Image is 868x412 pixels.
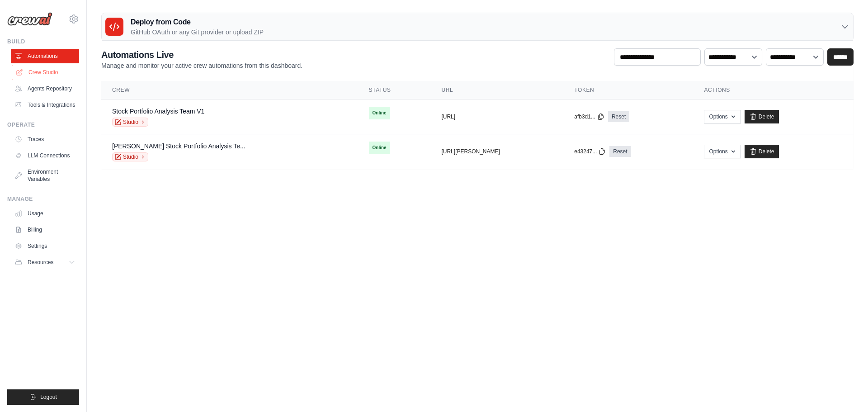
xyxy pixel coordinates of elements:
[11,223,79,237] a: Billing
[574,113,604,120] button: afb3d1...
[11,49,79,63] a: Automations
[101,61,302,70] p: Manage and monitor your active crew automations from this dashboard.
[7,38,79,45] div: Build
[11,148,79,163] a: LLM Connections
[11,255,79,270] button: Resources
[369,142,390,154] span: Online
[28,259,53,266] span: Resources
[608,111,629,122] a: Reset
[7,389,79,405] button: Logout
[11,98,79,112] a: Tools & Integrations
[40,393,57,401] span: Logout
[7,121,79,128] div: Operate
[131,17,264,28] h3: Deploy from Code
[358,81,431,99] th: Status
[11,165,79,186] a: Environment Variables
[101,48,302,61] h2: Automations Live
[704,110,741,123] button: Options
[112,142,245,150] a: [PERSON_NAME] Stock Portfolio Analysis Te...
[609,146,631,157] a: Reset
[11,239,79,253] a: Settings
[7,195,79,203] div: Manage
[745,110,779,123] a: Delete
[112,152,148,161] a: Studio
[441,148,500,155] button: [URL][PERSON_NAME]
[112,118,148,127] a: Studio
[112,108,204,115] a: Stock Portfolio Analysis Team V1
[369,107,390,119] span: Online
[11,132,79,147] a: Traces
[11,81,79,96] a: Agents Repository
[12,65,80,80] a: Crew Studio
[430,81,563,99] th: URL
[101,81,358,99] th: Crew
[745,145,779,158] a: Delete
[131,28,264,37] p: GitHub OAuth or any Git provider or upload ZIP
[7,12,52,26] img: Logo
[693,81,854,99] th: Actions
[563,81,693,99] th: Token
[704,145,741,158] button: Options
[11,206,79,221] a: Usage
[574,148,606,155] button: e43247...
